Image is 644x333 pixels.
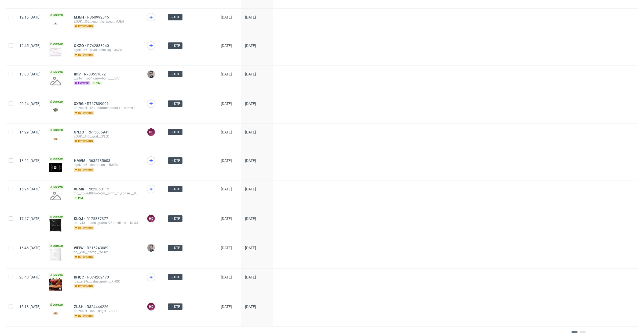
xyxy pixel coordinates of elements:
img: version_two_editor_design.png [49,163,62,172]
span: Locked [49,303,64,307]
a: QKZO [74,44,87,48]
span: [DATE] [245,72,256,76]
span: [DATE] [245,130,256,134]
a: R635785603 [89,158,111,163]
a: R615605941 [87,130,110,134]
span: Locked [49,42,64,46]
span: [DATE] [245,158,256,163]
img: Krystian Gaza [147,244,155,252]
span: [DATE] [221,187,232,191]
span: [DATE] [221,275,232,279]
span: express [74,81,90,85]
span: [DATE] [245,15,256,19]
img: version_two_editor_design [49,310,62,317]
span: returning [74,284,94,288]
span: returning [74,314,94,318]
span: R860992845 [87,15,110,19]
img: no_design.png [49,190,62,202]
img: data [49,107,62,114]
span: → DTP [170,187,180,191]
span: [DATE] [245,305,256,309]
a: R216243089 [87,246,109,250]
span: [DATE] [245,187,256,191]
span: → DTP [170,43,180,48]
figcaption: HD [147,215,155,222]
a: R374262470 [87,275,110,279]
a: R175837377 [86,216,109,221]
span: 14:29 [DATE] [19,130,41,134]
span: [DATE] [221,158,232,163]
span: → DTP [170,101,180,106]
span: 15:18 [DATE] [19,305,41,309]
span: Locked [49,244,64,248]
span: 16:46 [DATE] [19,246,41,250]
span: → DTP [170,130,180,135]
span: returning [74,53,94,57]
span: 12:45 [DATE] [19,44,41,48]
div: __34-cm-x-34-cm-x-4-cm____IDIV [74,76,138,81]
a: ZLSH [74,305,87,309]
span: Locked [49,273,64,278]
span: R742888240 [87,44,110,48]
div: lps__sr29i__calua_gmbh__KHQC [74,279,138,284]
a: MJEH [74,15,87,19]
div: egdk__a6__pivot_point_ag__QKZO [74,48,138,52]
a: R767809001 [87,102,110,106]
span: returning [74,168,94,172]
a: GNZO [74,130,87,134]
span: → DTP [170,245,180,250]
span: [DATE] [221,44,232,48]
div: EGDK__f62__egon_hartweg__MJEH [74,19,138,24]
span: [DATE] [221,72,232,76]
a: VBMR [74,187,87,191]
a: R780551072 [84,72,107,76]
div: ph-zapier__f46__singer__ZLSH [74,309,138,313]
span: [DATE] [221,246,232,250]
span: → DTP [170,158,180,163]
span: 16:24 [DATE] [19,187,41,191]
span: → DTP [170,304,180,309]
span: 17:47 [DATE] [19,216,41,221]
span: Locked [49,157,64,161]
span: returning [74,139,94,143]
a: XXRG [74,102,87,106]
span: → DTP [170,72,180,77]
img: version_two_editor_design [49,135,62,143]
span: [DATE] [221,305,232,309]
img: version_two_editor_design [49,20,62,27]
a: KHQC [74,275,87,279]
span: [DATE] [221,130,232,134]
span: 13:00 [DATE] [19,72,41,76]
figcaption: HD [147,128,155,136]
span: [DATE] [245,102,256,106]
figcaption: HD [147,303,155,310]
div: cc__y43__ioana_grama_92_media_srl__KLQJ [74,221,138,225]
span: [DATE] [221,15,232,19]
span: pim [74,196,84,200]
span: [DATE] [245,216,256,221]
span: → DTP [170,216,180,221]
span: 20:24 [DATE] [19,102,41,106]
span: pim [92,81,102,85]
span: [DATE] [245,44,256,48]
a: R023050115 [87,187,110,191]
span: returning [74,111,94,115]
div: egdk__a6__thompson__HMVM [74,163,138,167]
span: returning [74,24,94,28]
a: KLQJ [74,216,86,221]
span: Locked [49,128,64,132]
a: WEIW [74,246,87,250]
a: HMVM [74,158,89,163]
img: version_two_editor_design [49,219,62,232]
span: IDIV [74,72,84,76]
